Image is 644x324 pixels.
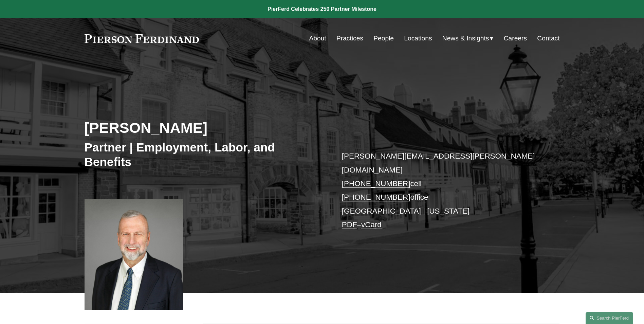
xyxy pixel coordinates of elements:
a: [PERSON_NAME][EMAIL_ADDRESS][PERSON_NAME][DOMAIN_NAME] [342,152,535,174]
span: News & Insights [442,33,489,44]
a: Locations [404,32,432,45]
a: People [373,32,394,45]
a: [PHONE_NUMBER] [342,179,410,188]
a: Careers [504,32,527,45]
a: Search this site [586,312,633,324]
a: vCard [361,220,382,229]
a: Practices [336,32,363,45]
a: folder dropdown [442,32,494,45]
a: PDF [342,220,357,229]
p: cell office [GEOGRAPHIC_DATA] | [US_STATE] – [342,149,540,232]
h2: [PERSON_NAME] [85,119,322,137]
a: About [309,32,326,45]
a: [PHONE_NUMBER] [342,193,410,201]
a: Contact [537,32,559,45]
h3: Partner | Employment, Labor, and Benefits [85,140,322,169]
